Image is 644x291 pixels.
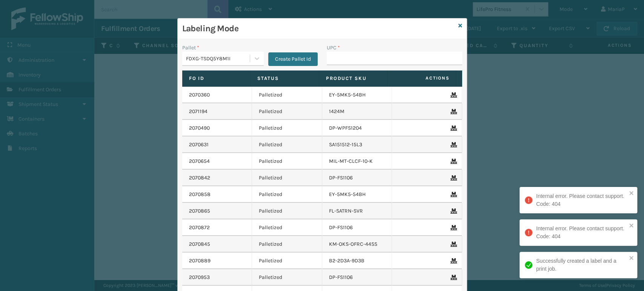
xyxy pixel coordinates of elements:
[450,225,455,230] i: Remove From Pallet
[189,91,210,99] a: 2070360
[450,159,455,164] i: Remove From Pallet
[390,72,454,84] span: Actions
[322,269,392,286] td: DP-FS1106
[450,275,455,280] i: Remove From Pallet
[322,136,392,153] td: SA151512-15L3
[268,52,318,66] button: Create Pallet Id
[450,142,455,147] i: Remove From Pallet
[326,75,381,82] label: Product SKU
[189,274,210,281] a: 2070953
[322,236,392,253] td: KM-OKS-OFRC-44SS
[322,170,392,186] td: DP-FS1106
[252,170,322,186] td: Palletized
[182,23,455,34] h3: Labeling Mode
[189,240,210,248] a: 2070845
[322,253,392,269] td: B2-2D3A-9D3B
[327,44,340,52] label: UPC
[189,174,210,182] a: 2070842
[252,87,322,103] td: Palletized
[536,257,627,273] div: Successfully created a label and a print job.
[189,108,207,115] a: 2071194
[322,103,392,120] td: 1424M
[189,207,210,215] a: 2070865
[629,222,634,230] button: close
[189,75,244,82] label: Fo Id
[189,191,211,198] a: 2070858
[182,44,199,52] label: Pallet
[450,92,455,98] i: Remove From Pallet
[252,153,322,170] td: Palletized
[186,55,251,63] div: FDXG-TSDQ5Y8M1I
[252,203,322,219] td: Palletized
[322,186,392,203] td: EY-5MK5-54BH
[450,109,455,114] i: Remove From Pallet
[629,255,634,262] button: close
[252,120,322,136] td: Palletized
[450,242,455,247] i: Remove From Pallet
[252,253,322,269] td: Palletized
[322,153,392,170] td: MIL-MT-CLCF-10-K
[189,141,209,149] a: 2070631
[189,224,210,231] a: 2070872
[450,208,455,214] i: Remove From Pallet
[322,87,392,103] td: EY-5MK5-54BH
[252,186,322,203] td: Palletized
[257,75,312,82] label: Status
[450,192,455,197] i: Remove From Pallet
[189,124,210,132] a: 2070490
[322,219,392,236] td: DP-FS1106
[189,158,210,165] a: 2070654
[252,236,322,253] td: Palletized
[536,192,627,208] div: Internal error. Please contact support. Code: 404
[629,190,634,197] button: close
[450,126,455,131] i: Remove From Pallet
[450,258,455,263] i: Remove From Pallet
[252,219,322,236] td: Palletized
[252,269,322,286] td: Palletized
[536,225,627,240] div: Internal error. Please contact support. Code: 404
[252,103,322,120] td: Palletized
[322,120,392,136] td: DP-WPFS1204
[252,136,322,153] td: Palletized
[322,203,392,219] td: FL-SATRN-SVR
[450,175,455,181] i: Remove From Pallet
[189,257,211,265] a: 2070889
